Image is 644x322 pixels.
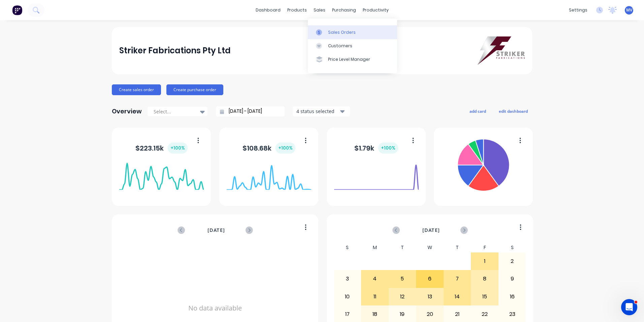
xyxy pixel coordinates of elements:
div: S [334,243,361,252]
div: 1 [471,253,498,270]
div: S [498,243,526,252]
a: Customers [308,39,397,53]
a: dashboard [252,5,284,15]
div: settings [566,5,591,15]
div: Overview [112,105,142,118]
button: 4 status selected [293,106,350,116]
div: $ 108.68k [243,142,295,154]
div: T [389,243,416,252]
div: $ 1.79k [354,142,398,154]
span: MV [626,7,632,13]
div: 13 [416,288,443,305]
img: Factory [12,5,22,15]
button: edit dashboard [494,107,532,115]
div: 4 [361,270,388,287]
div: 11 [361,288,388,305]
div: purchasing [329,5,359,15]
div: 5 [389,270,416,287]
div: Sales Orders [328,29,356,35]
div: + 100 % [276,142,295,154]
div: 12 [389,288,416,305]
img: Striker Fabrications Pty Ltd [478,36,525,65]
div: W [416,243,444,252]
div: 10 [334,288,361,305]
button: Create purchase order [166,84,223,95]
div: + 100 % [378,142,398,154]
div: 3 [334,270,361,287]
div: M [361,243,389,252]
div: 7 [444,270,471,287]
div: sales [310,5,329,15]
div: 4 status selected [296,108,339,115]
div: 9 [499,270,526,287]
div: Price Level Manager [328,56,370,62]
div: T [444,243,471,252]
div: products [284,5,310,15]
span: [DATE] [422,226,440,234]
div: + 100 % [168,142,188,154]
span: [DATE] [207,226,225,234]
div: Striker Fabrications Pty Ltd [119,44,231,57]
div: 2 [499,253,526,270]
div: Customers [328,43,352,49]
div: $ 223.15k [135,142,188,154]
iframe: Intercom live chat [621,299,637,315]
div: 15 [471,288,498,305]
div: productivity [359,5,392,15]
div: F [471,243,498,252]
a: Price Level Manager [308,53,397,66]
button: add card [465,107,490,115]
div: 8 [471,270,498,287]
div: 16 [499,288,526,305]
div: 6 [416,270,443,287]
button: Create sales order [112,84,161,95]
div: 14 [444,288,471,305]
a: Sales Orders [308,25,397,39]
